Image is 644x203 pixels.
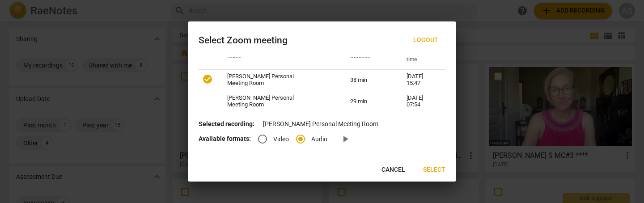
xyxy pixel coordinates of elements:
[340,134,351,144] span: play_arrow
[273,135,289,144] span: Video
[335,128,356,150] a: Preview
[311,135,327,144] span: Audio
[258,135,335,142] div: File type
[216,91,339,112] td: [PERSON_NAME] Personal Meeting Room
[396,69,445,91] td: [DATE] 15:47
[416,162,453,178] button: Select
[199,35,288,46] div: Select Zoom meeting
[413,36,438,45] span: Logout
[216,69,339,91] td: [PERSON_NAME] Personal Meeting Room
[202,74,213,85] span: check_circle
[199,119,445,129] p: [PERSON_NAME] Personal Meeting Room
[339,69,396,91] td: 38 min
[396,91,445,112] td: [DATE] 07:54
[199,120,254,127] b: Selected recording:
[423,165,445,174] span: Select
[406,32,445,48] button: Logout
[374,162,412,178] button: Cancel
[381,165,405,174] span: Cancel
[339,91,396,112] td: 29 min
[199,135,251,142] b: Available formats:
